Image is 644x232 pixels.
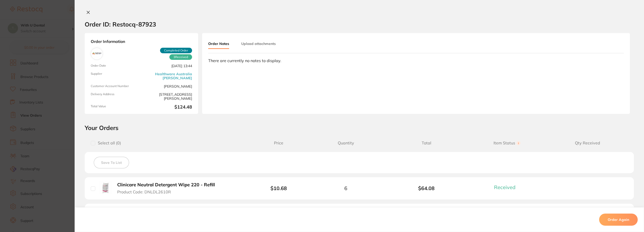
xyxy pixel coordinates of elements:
span: Quantity [305,141,386,145]
span: Item Status [467,141,547,145]
span: Delivery Address [91,92,139,100]
span: Received [169,54,192,60]
span: Qty Received [547,141,628,145]
img: Clinicare Neutral Detergent Wipe 220 - Refill [99,181,112,194]
span: [STREET_ADDRESS][PERSON_NAME] [143,92,192,100]
div: There are currently no notes to display. [208,58,624,63]
span: Customer Account Number [91,84,139,88]
span: Price [252,141,305,145]
span: Received [494,184,515,190]
img: Healthware Australia Ridley [92,49,102,59]
button: Order Notes [208,39,229,49]
button: Upload attachments [241,39,276,48]
span: [PERSON_NAME] [143,84,192,88]
span: Supplier [91,72,139,80]
b: $10.68 [270,185,287,191]
button: Received [493,184,522,190]
span: Order Date [91,64,139,68]
span: [DATE] 13:44 [143,64,192,68]
span: Product Code: DNLDL2610R [117,190,171,194]
b: $64.08 [386,185,467,191]
button: Save To List [94,157,129,168]
a: Healthware Australia [PERSON_NAME] [143,72,192,80]
span: 6 [344,185,347,191]
h2: Order ID: Restocq- 87923 [85,20,156,28]
button: Clinicare Neutral Detergent Wipe 220 - Refill Product Code: DNLDL2610R [116,182,220,194]
span: Select all ( 0 ) [95,141,121,145]
span: Total [386,141,467,145]
span: Completed Order [160,48,192,53]
h2: Your Orders [85,124,634,132]
button: Order Again [599,214,638,226]
b: Clinicare Neutral Detergent Wipe 220 - Refill [117,182,215,188]
span: Total Value [91,105,139,110]
b: $124.48 [143,105,192,110]
strong: Order Information [91,39,192,44]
